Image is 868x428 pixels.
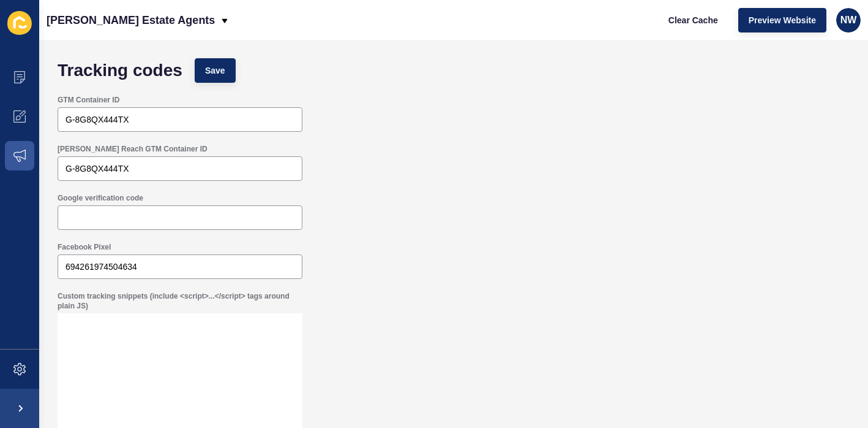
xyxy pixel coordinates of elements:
span: Preview Website [749,14,816,26]
span: Save [205,64,225,77]
label: Custom tracking snippets (include <script>...</script> tags around plain JS) [58,291,302,311]
button: Clear Cache [658,8,728,32]
label: GTM Container ID [58,95,119,105]
span: Clear Cache [668,14,718,26]
label: Facebook Pixel [58,242,111,252]
p: [PERSON_NAME] Estate Agents [47,5,215,36]
label: Google verification code [58,193,143,203]
span: NW [840,14,857,26]
h1: Tracking codes [58,64,182,77]
label: [PERSON_NAME] Reach GTM Container ID [58,144,208,154]
button: Preview Website [738,8,826,32]
button: Save [195,58,236,83]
